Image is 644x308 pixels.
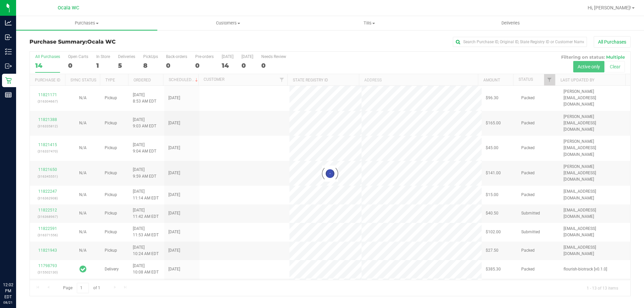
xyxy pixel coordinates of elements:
p: 08/21 [3,300,13,305]
a: Deliveries [440,16,581,30]
span: Customers [158,20,298,26]
button: All Purchases [594,36,631,48]
a: Tills [299,16,440,30]
p: 12:02 PM EDT [3,282,13,300]
input: Search Purchase ID, Original ID, State Registry ID or Customer Name... [453,37,587,47]
inline-svg: Inventory [5,48,12,55]
inline-svg: Analytics [5,19,12,26]
span: Purchases [16,20,157,26]
inline-svg: Inbound [5,34,12,41]
span: Ocala WC [87,39,116,45]
inline-svg: Outbound [5,63,12,69]
h3: Purchase Summary: [30,39,230,45]
span: Hi, [PERSON_NAME]! [588,5,631,10]
span: Deliveries [492,20,529,26]
span: Tills [299,20,439,26]
a: Purchases [16,16,157,30]
span: Ocala WC [58,5,79,11]
inline-svg: Reports [5,91,12,98]
iframe: Resource center [7,254,27,274]
inline-svg: Retail [5,77,12,84]
a: Customers [157,16,299,30]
